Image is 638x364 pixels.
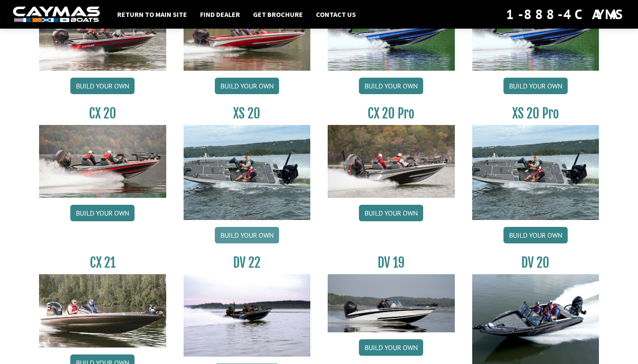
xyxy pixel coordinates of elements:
a: Find Dealer [196,9,244,20]
h3: DV 20 [472,255,599,271]
img: XS_20_resized.jpg [472,125,599,220]
img: CX-20Pro_thumbnail.jpg [328,125,455,198]
img: DV22_original_motor_cropped_for_caymas_connect.jpg [184,274,311,357]
h3: CX 21 [39,255,166,271]
a: Build your own [503,227,568,243]
img: CX21_thumb.jpg [39,274,166,347]
a: Return to main site [113,9,191,20]
h3: XS 20 Pro [472,105,599,121]
h3: CX 20 [39,105,166,121]
a: Contact Us [312,9,360,20]
a: Build your own [359,205,423,221]
a: Build your own [215,227,279,243]
img: white-logo-c9c8dbefe5ff5ceceb0f0178aa75bf4bb51f6bca0971e226c86eb53dfe498488.png [13,7,100,23]
a: Build your own [359,78,423,94]
a: Build your own [70,78,135,94]
a: Build your own [215,78,279,94]
img: CX-20_thumbnail.jpg [39,125,166,198]
h3: DV 22 [184,255,311,271]
h3: XS 20 [184,105,311,121]
a: Get Brochure [249,9,307,20]
img: dv-19-ban_from_website_for_caymas_connect.png [328,274,455,332]
h3: CX 20 Pro [328,105,455,121]
div: 1-888-4CAYMAS [506,5,625,24]
a: Build your own [359,339,423,356]
a: Build your own [70,205,135,221]
h3: DV 19 [328,255,455,271]
a: Build your own [503,78,568,94]
img: XS_20_resized.jpg [184,125,311,220]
